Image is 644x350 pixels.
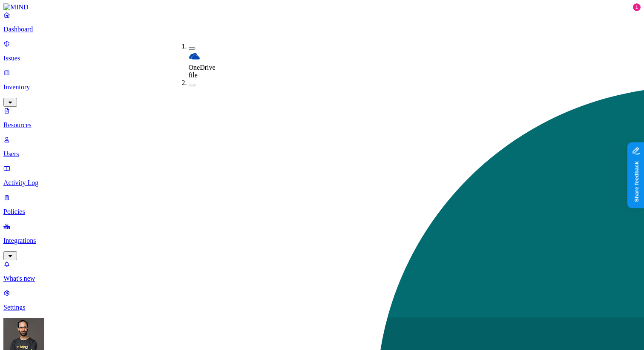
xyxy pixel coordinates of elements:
[3,11,641,33] a: Dashboard
[3,40,641,62] a: Issues
[3,275,641,282] p: What's new
[3,208,641,216] p: Policies
[3,222,641,259] a: Integrations
[3,179,641,187] p: Activity Log
[3,193,641,216] a: Policies
[3,165,641,187] a: Activity Log
[3,83,641,91] p: Inventory
[3,289,641,311] a: Settings
[3,304,641,311] p: Settings
[3,150,641,158] p: Users
[3,69,641,105] a: Inventory
[3,54,641,62] p: Issues
[3,136,641,158] a: Users
[3,237,641,245] p: Integrations
[3,3,641,11] a: MIND
[633,3,641,11] div: 1
[189,64,216,79] span: OneDrive file
[189,50,201,62] img: onedrive
[3,121,641,129] p: Resources
[3,3,29,11] img: MIND
[3,107,641,129] a: Resources
[3,260,641,282] a: What's new
[3,26,641,33] p: Dashboard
